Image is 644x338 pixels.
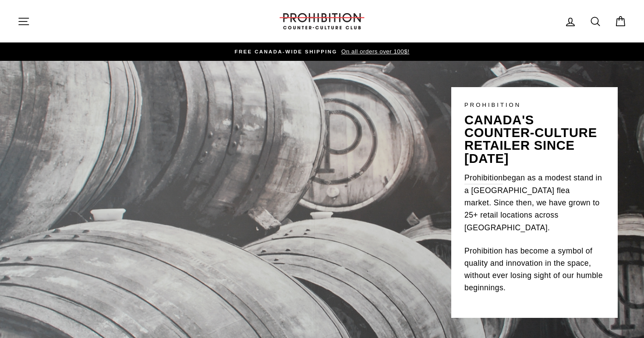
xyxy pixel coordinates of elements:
a: FREE CANADA-WIDE SHIPPING On all orders over 100$! [20,47,624,56]
a: Prohibition [464,172,503,184]
p: Prohibition has become a symbol of quality and innovation in the space, without ever losing sight... [464,245,605,294]
img: PROHIBITION COUNTER-CULTURE CLUB [278,13,366,29]
span: On all orders over 100$! [339,48,409,55]
p: PROHIBITION [464,100,605,109]
span: FREE CANADA-WIDE SHIPPING [235,49,337,54]
p: canada's counter-culture retailer since [DATE] [464,114,605,165]
p: began as a modest stand in a [GEOGRAPHIC_DATA] flea market. Since then, we have grown to 25+ reta... [464,172,605,234]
